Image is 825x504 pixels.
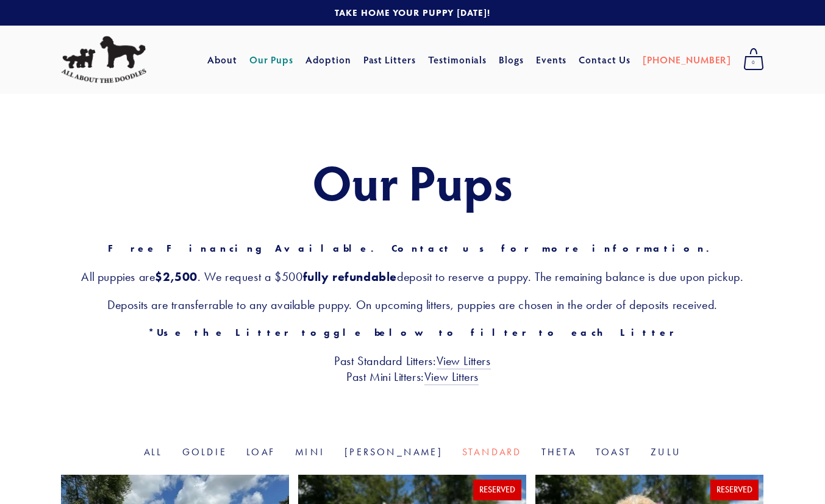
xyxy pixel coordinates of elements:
[499,49,524,71] a: Blogs
[148,327,677,338] strong: *Use the Litter toggle below to filter to each Litter
[462,446,522,458] a: Standard
[249,49,294,71] a: Our Pups
[155,269,198,284] strong: $2,500
[536,49,567,71] a: Events
[305,49,351,71] a: Adoption
[437,353,491,369] a: View Litters
[144,446,163,458] a: All
[651,446,681,458] a: Zulu
[743,55,764,71] span: 0
[61,155,764,208] h1: Our Pups
[108,243,717,254] strong: Free Financing Available. Contact us for more information.
[61,297,764,313] h3: Deposits are transferrable to any available puppy. On upcoming litters, puppies are chosen in the...
[643,49,731,71] a: [PHONE_NUMBER]
[61,36,146,83] img: All About The Doodles
[182,446,227,458] a: Goldie
[207,49,237,71] a: About
[579,49,630,71] a: Contact Us
[345,446,443,458] a: [PERSON_NAME]
[424,369,479,385] a: View Litters
[541,446,576,458] a: Theta
[737,44,770,75] a: 0 items in cart
[61,353,764,385] h3: Past Standard Litters: Past Mini Litters:
[363,53,416,66] a: Past Litters
[303,269,398,284] strong: fully refundable
[428,49,487,71] a: Testimonials
[61,269,764,285] h3: All puppies are . We request a $500 deposit to reserve a puppy. The remaining balance is due upon...
[246,446,276,458] a: Loaf
[596,446,631,458] a: Toast
[295,446,325,458] a: Mini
